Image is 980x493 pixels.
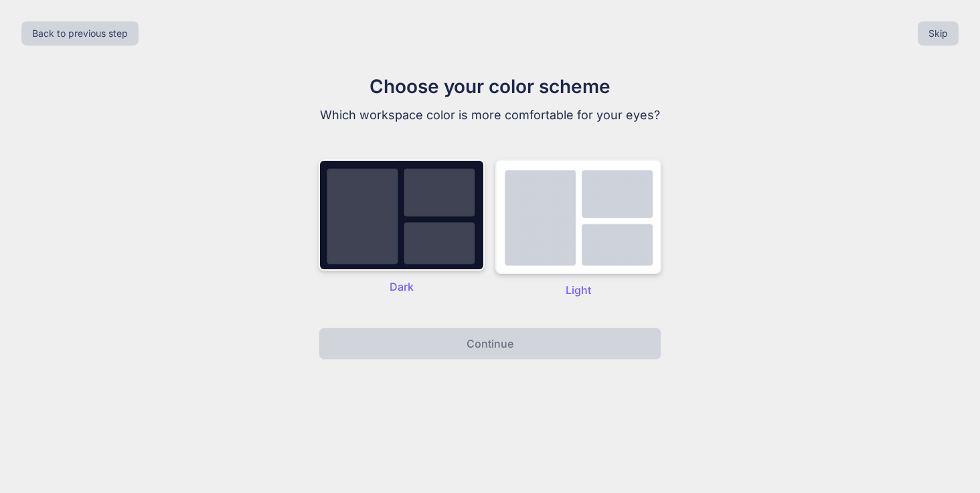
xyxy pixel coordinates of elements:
p: Continue [467,336,513,352]
p: Light [495,282,661,298]
img: dark [319,159,485,271]
button: Continue [319,328,661,360]
h1: Choose your color scheme [265,72,715,100]
p: Dark [319,279,485,295]
button: Back to previous step [21,21,139,46]
p: Which workspace color is more comfortable for your eyes? [265,106,715,125]
img: dark [495,159,661,274]
button: Skip [918,21,959,46]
